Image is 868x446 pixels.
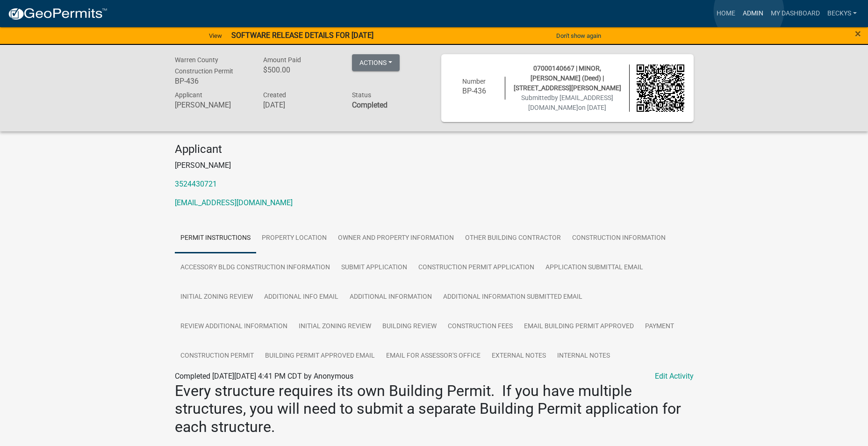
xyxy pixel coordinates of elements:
a: Email for Assessor's Office [380,341,486,371]
a: Additional Information Submitted Email [438,282,588,312]
a: My Dashboard [767,5,824,22]
span: by [EMAIL_ADDRESS][DOMAIN_NAME] [528,94,613,111]
button: Don't show again [552,28,605,43]
a: Internal Notes [552,341,616,371]
span: Completed [DATE][DATE] 4:41 PM CDT by Anonymous [175,372,353,381]
span: Status [352,91,371,99]
a: Building Review [377,312,442,342]
a: Permit Instructions [175,223,256,253]
a: Submit Application [336,253,413,283]
a: Construction Fees [442,312,518,342]
a: Admin [739,5,767,22]
a: Edit Activity [655,371,694,382]
a: Property Location [256,223,332,253]
h6: BP-436 [451,86,498,95]
a: Additional Information [344,282,438,312]
a: Construction Permit [175,341,259,371]
a: Other Building Contractor [459,223,567,253]
a: Payment [639,312,680,342]
button: Actions [352,54,400,71]
span: × [855,27,861,40]
a: Accessory Bldg Construction Information [175,253,336,283]
a: [EMAIL_ADDRESS][DOMAIN_NAME] [175,198,293,207]
a: Additional Info Email [258,282,344,312]
a: Application Submittal Email [540,253,649,283]
h6: BP-436 [175,77,250,86]
a: Email Building Permit Approved [518,312,639,342]
a: External Notes [486,341,552,371]
span: Number [462,78,486,85]
a: Construction Information [567,223,671,253]
h6: [DATE] [263,101,338,109]
span: Amount Paid [263,56,301,64]
h6: $500.00 [263,65,338,74]
a: Building Permit Approved Email [259,341,380,371]
a: View [205,28,226,43]
a: Review Additional Information [175,312,293,342]
a: Initial Zoning Review [293,312,377,342]
span: Submitted on [DATE] [521,94,613,111]
h2: Every structure requires its own Building Permit. If you have multiple structures, you will need ... [175,382,694,436]
strong: Completed [352,101,387,109]
strong: SOFTWARE RELEASE DETAILS FOR [DATE] [231,31,373,40]
button: Close [855,28,861,39]
a: 3524430721 [175,180,217,188]
h6: [PERSON_NAME] [175,101,250,109]
img: QR code [637,65,684,112]
h4: Applicant [175,143,694,156]
a: beckys [824,5,861,22]
span: Applicant [175,91,202,99]
span: Created [263,91,286,99]
a: Construction Permit Application [413,253,540,283]
span: Warren County Construction Permit [175,56,233,75]
a: Initial Zoning Review [175,282,258,312]
p: [PERSON_NAME] [175,160,694,171]
span: 07000140667 | MINOR, [PERSON_NAME] (Deed) | [STREET_ADDRESS][PERSON_NAME] [514,65,621,92]
a: Home [713,5,739,22]
a: Owner and Property Information [332,223,459,253]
